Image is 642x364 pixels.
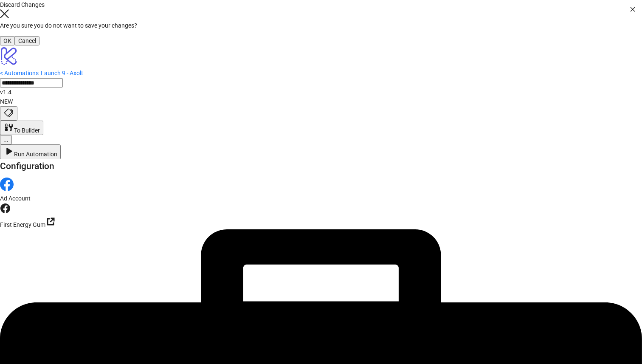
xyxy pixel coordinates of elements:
span: close [630,6,636,12]
button: Cancel [15,36,39,45]
span: To Builder [14,127,40,134]
div: Cancel [18,37,36,44]
div: OK [3,37,11,44]
span: Run Automation [14,151,57,158]
a: Launch 9 - Axolt [39,70,83,76]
